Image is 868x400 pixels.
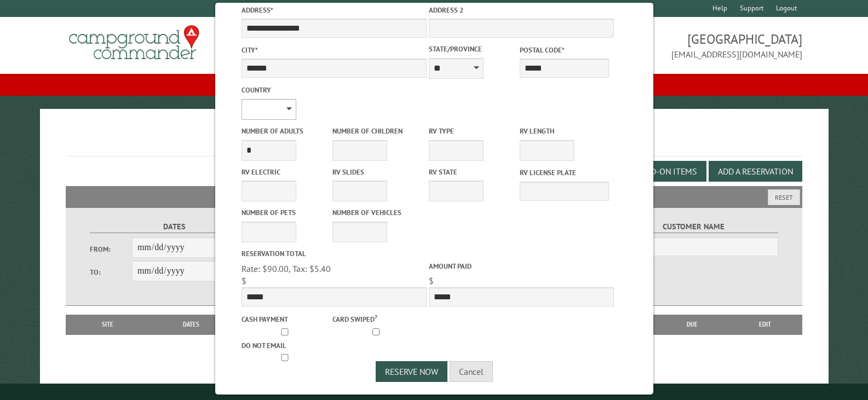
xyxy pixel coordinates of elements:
a: ? [374,313,377,321]
button: Edit Add-on Items [612,161,706,182]
label: RV Electric [241,167,330,177]
button: Cancel [450,361,493,382]
img: Campground Commander [66,21,203,64]
label: RV Length [520,126,608,136]
label: RV Type [428,126,517,136]
span: Rate: $90.00, Tax: $5.40 [241,263,330,274]
h1: Reservations [66,126,802,156]
label: RV State [428,167,517,177]
label: Do not email [241,340,330,351]
th: Edit [727,315,802,334]
label: Number of Adults [241,126,330,136]
label: Country [241,85,426,95]
label: To: [90,267,132,277]
th: Due [657,315,727,334]
label: Number of Children [332,126,421,136]
th: Dates [143,315,239,334]
button: Reset [768,189,800,205]
label: Dates [90,221,260,233]
label: RV License Plate [520,167,608,178]
label: From: [90,244,132,254]
span: $ [241,275,246,286]
label: Cash payment [241,314,330,324]
small: © Campground Commander LLC. All rights reserved. [372,388,496,395]
label: Postal Code [520,45,608,55]
label: City [241,45,426,55]
label: Address 2 [428,5,613,15]
label: Reservation Total [241,248,426,259]
label: State/Province [428,44,517,54]
label: RV Slides [332,167,421,177]
th: Site [71,315,143,334]
span: $ [428,275,433,286]
label: Number of Vehicles [332,207,421,218]
h2: Filters [66,186,802,207]
button: Add a Reservation [709,161,802,182]
label: Address [241,5,426,15]
label: Number of Pets [241,207,330,218]
label: Customer Name [609,221,779,233]
button: Reserve Now [376,361,447,382]
label: Card swiped [332,312,421,324]
label: Amount paid [428,261,613,271]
